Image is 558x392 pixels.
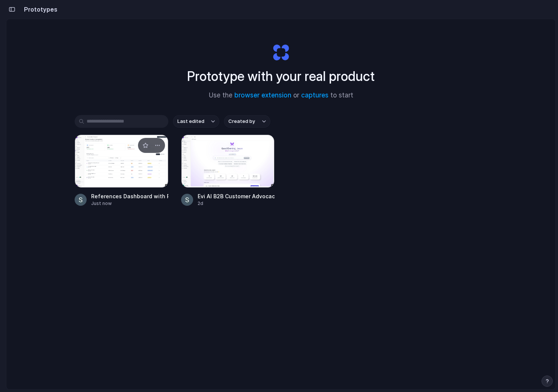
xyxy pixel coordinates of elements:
div: Just now [91,200,168,207]
span: Use the or to start [209,91,353,100]
h1: Prototype with your real product [187,66,375,86]
span: Last edited [177,118,204,125]
h2: Prototypes [21,5,57,14]
button: Last edited [173,115,219,128]
button: Created by [224,115,270,128]
div: References Dashboard with Request Tracking [91,192,168,200]
span: Created by [228,118,255,125]
div: 2d [198,200,275,207]
a: References Dashboard with Request TrackingReferences Dashboard with Request TrackingJust now [75,135,168,207]
div: Evi AI B2B Customer Advocacy Dashboard [198,192,275,200]
a: browser extension [234,91,291,99]
a: captures [301,91,328,99]
a: Evi AI B2B Customer Advocacy DashboardEvi AI B2B Customer Advocacy Dashboard2d [181,135,275,207]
